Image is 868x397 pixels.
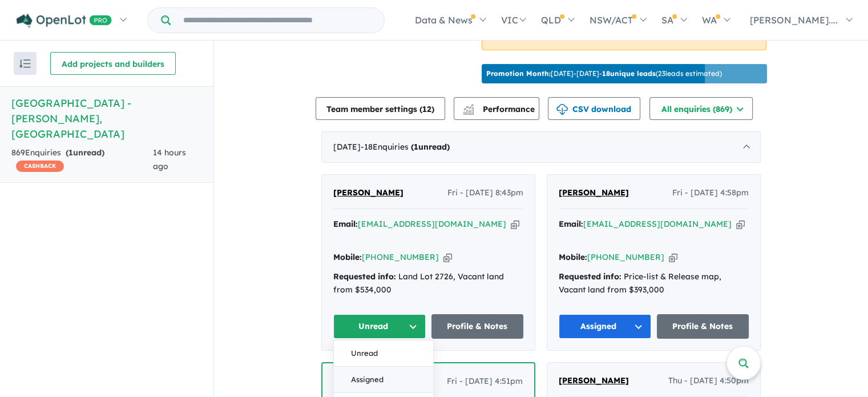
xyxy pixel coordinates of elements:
[447,186,523,200] span: Fri - [DATE] 8:43pm
[602,69,656,78] b: 18 unique leads
[750,14,838,26] span: [PERSON_NAME]....
[358,219,506,229] a: [EMAIL_ADDRESS][DOMAIN_NAME]
[559,270,749,298] div: Price-list & Release map, Vacant land from $393,000
[19,59,31,68] img: sort.svg
[649,97,753,120] button: All enquiries (869)
[173,8,382,33] input: Try estate name, suburb, builder or developer
[583,219,732,229] a: [EMAIL_ADDRESS][DOMAIN_NAME]
[333,219,358,229] strong: Email:
[587,252,664,262] a: [PHONE_NUMBER]
[443,251,452,263] button: Copy
[548,97,640,120] button: CSV download
[316,97,445,120] button: Team member settings (12)
[559,219,583,229] strong: Email:
[463,104,474,110] img: line-chart.svg
[559,374,629,388] a: [PERSON_NAME]
[465,104,535,114] span: Performance
[486,69,722,79] p: [DATE] - [DATE] - ( 23 leads estimated)
[16,161,64,172] span: CASHBACK
[668,374,749,388] span: Thu - [DATE] 4:50pm
[454,97,539,120] button: Performance
[334,340,433,367] button: Unread
[11,146,153,174] div: 869 Enquir ies
[361,142,450,152] span: - 18 Enquir ies
[657,314,749,339] a: Profile & Notes
[333,252,362,262] strong: Mobile:
[559,186,629,200] a: [PERSON_NAME]
[334,367,433,393] button: Assigned
[486,69,551,78] b: Promotion Month:
[559,252,587,262] strong: Mobile:
[559,375,629,386] span: [PERSON_NAME]
[411,142,450,152] strong: ( unread)
[17,14,112,28] img: Openlot PRO Logo White
[333,314,426,339] button: Unread
[11,95,202,142] h5: [GEOGRAPHIC_DATA] - [PERSON_NAME] , [GEOGRAPHIC_DATA]
[68,147,73,158] span: 1
[559,314,651,339] button: Assigned
[559,187,629,198] span: [PERSON_NAME]
[333,186,403,200] a: [PERSON_NAME]
[511,218,519,230] button: Copy
[50,52,176,75] button: Add projects and builders
[66,147,104,158] strong: ( unread)
[556,104,568,115] img: download icon
[321,131,761,163] div: [DATE]
[463,107,474,115] img: bar-chart.svg
[447,375,523,388] span: Fri - [DATE] 4:51pm
[362,252,439,262] a: [PHONE_NUMBER]
[672,186,749,200] span: Fri - [DATE] 4:58pm
[559,271,621,282] strong: Requested info:
[333,187,403,198] span: [PERSON_NAME]
[414,142,418,152] span: 1
[669,251,677,263] button: Copy
[422,104,431,114] span: 12
[431,314,524,339] a: Profile & Notes
[736,218,745,230] button: Copy
[333,270,523,298] div: Land Lot 2726, Vacant land from $534,000
[153,147,186,171] span: 14 hours ago
[333,271,396,282] strong: Requested info:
